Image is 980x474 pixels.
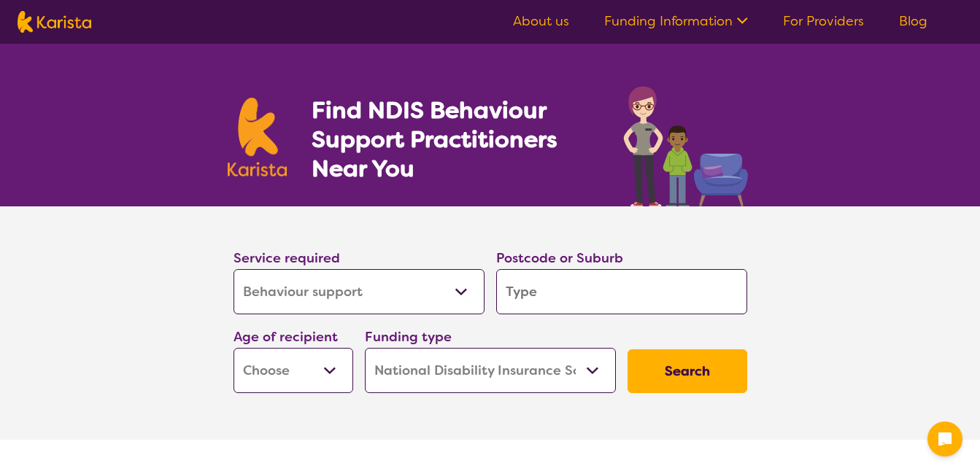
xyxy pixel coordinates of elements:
button: Search [628,349,747,393]
label: Funding type [365,328,452,346]
label: Service required [234,249,340,267]
a: For Providers [783,12,864,30]
a: Funding Information [604,12,748,30]
a: About us [513,12,569,30]
img: behaviour-support [620,79,753,206]
a: Blog [899,12,927,30]
img: Karista logo [18,11,91,33]
img: Karista logo [228,98,288,176]
label: Age of recipient [234,328,338,346]
h1: Find NDIS Behaviour Support Practitioners Near You [312,96,594,183]
label: Postcode or Suburb [496,249,623,267]
input: Type [496,269,747,314]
